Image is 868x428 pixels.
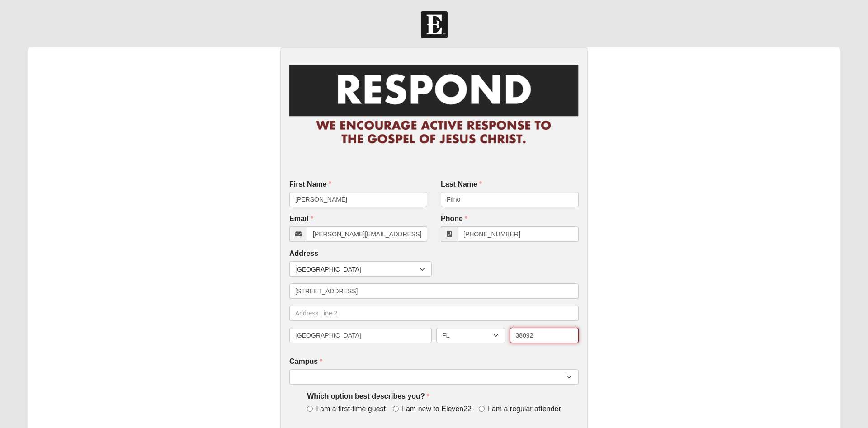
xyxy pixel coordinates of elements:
[402,404,472,414] span: I am new to Eleven22
[510,328,579,343] input: Zip
[316,404,386,414] span: I am a first-time guest
[479,406,485,412] input: I am a regular attender
[488,404,561,414] span: I am a regular attender
[289,306,579,321] input: Address Line 2
[441,179,482,190] label: Last Name
[307,406,313,412] input: I am a first-time guest
[289,328,432,343] input: City
[289,283,579,299] input: Address Line 1
[289,214,313,224] label: Email
[295,262,420,277] span: [GEOGRAPHIC_DATA]
[441,214,467,224] label: Phone
[393,406,399,412] input: I am new to Eleven22
[289,357,322,367] label: Campus
[307,391,429,402] label: Which option best describes you?
[289,179,331,190] label: First Name
[421,11,448,38] img: Church of Eleven22 Logo
[289,249,318,259] label: Address
[289,56,579,153] img: RespondCardHeader.png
